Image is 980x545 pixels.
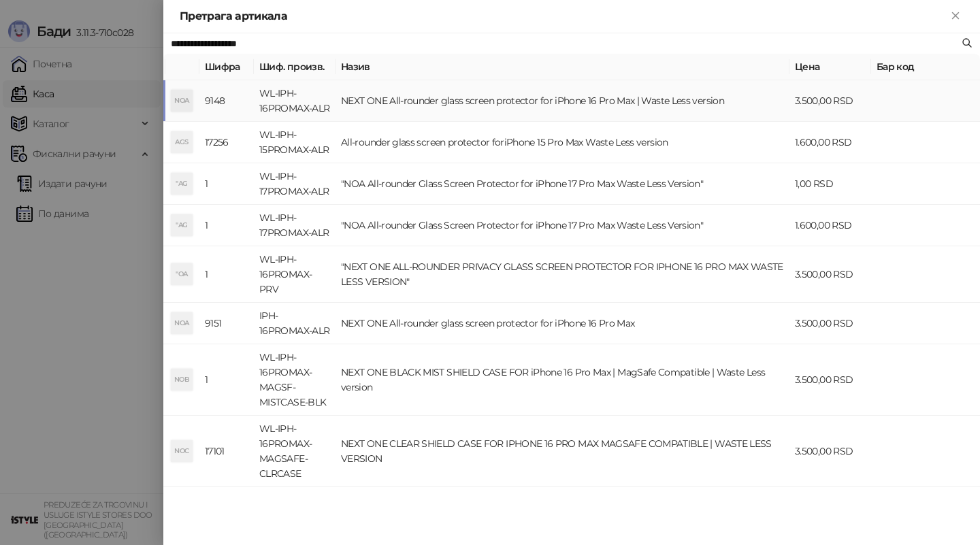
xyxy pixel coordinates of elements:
th: Шиф. произв. [254,54,336,80]
td: WL-IPH-16PROMAX-MAGSAFE-CLRCASE [254,416,336,487]
div: NOC [171,440,193,462]
td: 9151 [199,303,254,344]
td: NEXT ONE All-rounder glass screen protector for iPhone 16 Pro Max | Waste Less version [336,80,789,122]
th: Шифра [199,54,254,80]
td: 1 [199,246,254,303]
td: 1 [199,205,254,246]
td: NEXT ONE BLACK MIST SHIELD CASE FOR iPhone 16 Pro Max | MagSafe Compatible | Waste Less version [336,344,789,416]
td: IPH-16PROMAX-ALR [254,303,336,344]
td: "NOA All-rounder Glass Screen Protector for iPhone 17 Pro Max Waste Less Version" [336,205,789,246]
div: AGS [171,131,193,153]
td: NEXT ONE CLEAR SHIELD CASE FOR IPHONE 16 PRO MAX MAGSAFE COMPATIBLE | WASTE LESS VERSION [336,416,789,487]
div: NOA [171,90,193,112]
td: WL-IPH-16PROMAX-PRV [254,246,336,303]
th: Назив [336,54,789,80]
div: "OA [171,263,193,285]
td: WL-IPH-16PROMAX-MAGSF-MISTCASE-BLK [254,344,336,416]
td: 3.500,00 RSD [789,80,871,122]
div: "AG [171,214,193,236]
td: 1 [199,163,254,205]
td: 1.600,00 RSD [789,122,871,163]
td: All-rounder glass screen protector foriPhone 15 Pro Max Waste Less version [336,122,789,163]
td: WL-IPH-15PROMAX-ALR [254,122,336,163]
td: 1.600,00 RSD [789,205,871,246]
td: "NOA All-rounder Glass Screen Protector for iPhone 17 Pro Max Waste Less Version" [336,163,789,205]
td: 3.500,00 RSD [789,344,871,416]
td: 3.500,00 RSD [789,416,871,487]
div: NOA [171,312,193,334]
td: 3.500,00 RSD [789,246,871,303]
th: Цена [789,54,871,80]
td: 3.500,00 RSD [789,303,871,344]
td: 9148 [199,80,254,122]
td: 17101 [199,416,254,487]
td: NEXT ONE All-rounder glass screen protector for iPhone 16 Pro Max [336,303,789,344]
div: NOB [171,369,193,391]
th: Бар код [871,54,980,80]
td: "NEXT ONE ALL-ROUNDER PRIVACY GLASS SCREEN PROTECTOR FOR IPHONE 16 PRO MAX WASTE LESS VERSION" [336,246,789,303]
td: WL-IPH-17PROMAX-ALR [254,205,336,246]
div: Претрага артикала [180,8,947,24]
button: Close [947,8,964,24]
td: 1 [199,344,254,416]
td: 17256 [199,122,254,163]
td: 1,00 RSD [789,163,871,205]
td: WL-IPH-17PROMAX-ALR [254,163,336,205]
div: "AG [171,173,193,195]
td: WL-IPH-16PROMAX-ALR [254,80,336,122]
